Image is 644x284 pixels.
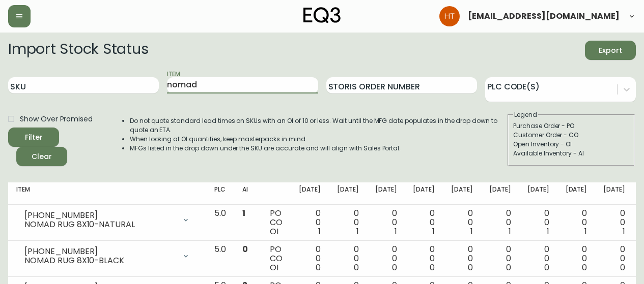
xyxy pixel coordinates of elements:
span: 1 [432,226,435,237]
div: PO CO [270,245,283,272]
legend: Legend [513,110,538,119]
span: 0 [468,262,473,273]
th: [DATE] [519,182,557,205]
div: 0 0 [337,245,359,272]
button: Export [585,41,636,60]
span: Export [593,44,628,57]
div: 0 0 [603,209,625,236]
th: PLC [206,182,234,205]
h2: Import Stock Status [8,41,148,60]
span: 1 [547,226,549,237]
div: 0 0 [375,209,397,236]
span: 1 [623,226,625,237]
th: [DATE] [481,182,519,205]
span: 0 [392,262,397,273]
div: Available Inventory - AI [513,149,629,158]
div: Purchase Order - PO [513,121,629,131]
div: NOMAD RUG 8X10-NATURAL [24,220,176,229]
div: 0 0 [527,209,549,236]
td: 5.0 [206,241,234,277]
div: NOMAD RUG 8X10-BLACK [24,256,176,265]
div: Filter [25,131,43,144]
div: 0 0 [413,245,435,272]
div: [PHONE_NUMBER]NOMAD RUG 8X10-BLACK [16,245,198,267]
button: Filter [8,128,59,147]
span: 0 [582,262,587,273]
div: 0 0 [299,209,321,236]
span: 1 [509,226,511,237]
div: Open Inventory - OI [513,140,629,149]
th: [DATE] [329,182,367,205]
div: 0 0 [451,209,473,236]
span: 0 [506,262,511,273]
div: 0 0 [527,245,549,272]
span: 0 [620,262,625,273]
li: MFGs listed in the drop down under the SKU are accurate and will align with Sales Portal. [130,144,507,153]
img: logo [303,7,341,23]
td: 5.0 [206,205,234,241]
th: [DATE] [595,182,633,205]
button: Clear [16,147,67,166]
li: Do not quote standard lead times on SKUs with an OI of 10 or less. Wait until the MFG date popula... [130,116,507,135]
span: Clear [24,150,59,163]
div: Customer Order - CO [513,131,629,140]
span: OI [270,262,278,273]
th: Item [8,182,206,205]
div: 0 0 [489,209,511,236]
span: 0 [316,262,321,273]
span: 1 [395,226,397,237]
th: [DATE] [367,182,405,205]
span: 1 [318,226,321,237]
div: 0 0 [299,245,321,272]
span: 0 [354,262,359,273]
div: 0 0 [413,209,435,236]
span: 1 [242,207,245,219]
span: 0 [242,243,248,255]
div: 0 0 [566,245,587,272]
span: 1 [356,226,359,237]
div: 0 0 [489,245,511,272]
div: PO CO [270,209,283,236]
div: 0 0 [451,245,473,272]
th: [DATE] [443,182,481,205]
span: 0 [430,262,435,273]
div: 0 0 [603,245,625,272]
div: 0 0 [337,209,359,236]
th: [DATE] [405,182,443,205]
th: [DATE] [291,182,329,205]
div: 0 0 [375,245,397,272]
li: When looking at OI quantities, keep masterpacks in mind. [130,135,507,144]
th: [DATE] [557,182,596,205]
span: Show Over Promised [20,114,93,124]
div: 0 0 [566,209,587,236]
th: AI [234,182,262,205]
div: [PHONE_NUMBER]NOMAD RUG 8X10-NATURAL [16,209,198,231]
span: [EMAIL_ADDRESS][DOMAIN_NAME] [468,12,620,20]
div: [PHONE_NUMBER] [24,247,176,256]
span: 0 [544,262,549,273]
img: cadcaaaf975f2b29e0fd865e7cfaed0d [439,6,460,26]
span: 1 [584,226,587,237]
span: OI [270,226,278,237]
div: [PHONE_NUMBER] [24,211,176,220]
span: 1 [470,226,473,237]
